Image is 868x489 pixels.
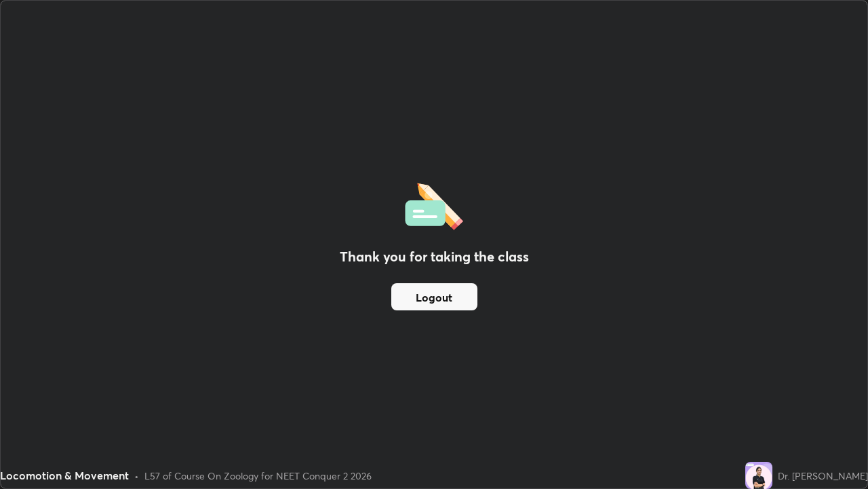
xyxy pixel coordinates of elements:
[340,247,529,267] h2: Thank you for taking the class
[405,179,463,230] img: offlineFeedback.1438e8b3.svg
[745,462,772,489] img: 6adb0a404486493ea7c6d2c8fdf53f74.jpg
[778,469,868,483] div: Dr. [PERSON_NAME]
[144,469,372,483] div: L57 of Course On Zoology for NEET Conquer 2 2026
[391,283,477,310] button: Logout
[134,469,139,483] div: •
